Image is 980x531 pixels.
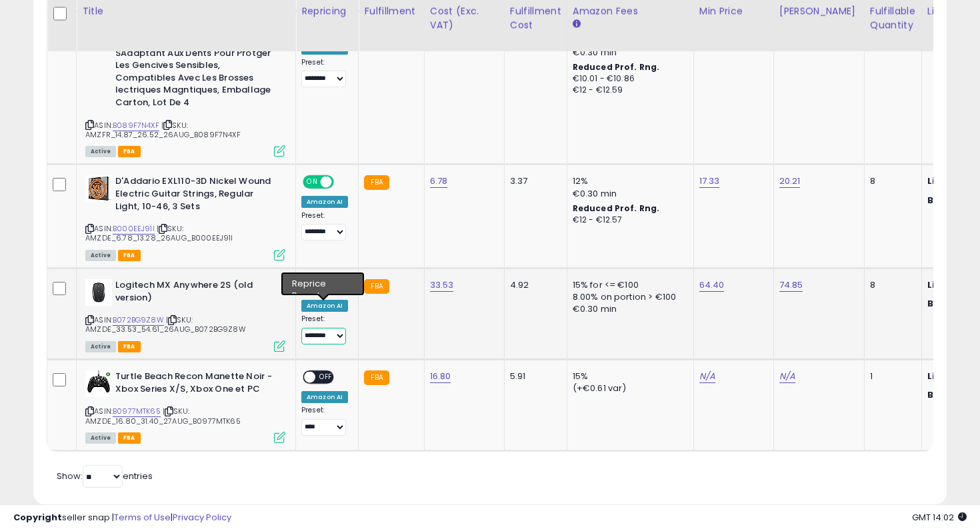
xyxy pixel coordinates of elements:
small: FBA [364,279,389,294]
div: 8 [870,279,911,291]
div: ASIN: [85,175,285,259]
span: FBA [118,146,141,157]
a: 6.78 [430,175,448,188]
div: €0.30 min [573,303,683,315]
div: Preset: [301,58,348,88]
b: Turtle Beach Recon Manette Noir - Xbox Series X/S, Xbox One et PC [115,370,277,398]
small: Amazon Fees. [573,18,581,30]
img: 31M+laYnbOL._SL40_.jpg [85,279,112,306]
img: 41SNQ4j3JhL._SL40_.jpg [85,370,112,397]
div: Preset: [301,406,348,436]
div: Amazon Fees [573,4,688,18]
span: Show: entries [57,470,153,482]
span: | SKU: AMZDE_6.78_13.28_26AUG_B000EEJ91I [85,223,233,243]
span: All listings currently available for purchase on Amazon [85,146,116,157]
div: €12 - €12.57 [573,215,683,226]
span: FBA [118,432,141,444]
span: OFF [332,177,353,188]
div: Fulfillment [364,4,418,18]
a: 64.40 [699,278,725,292]
span: ON [304,177,321,188]
small: FBA [364,175,389,190]
span: All listings currently available for purchase on Amazon [85,250,116,261]
div: 12% [573,175,683,187]
div: €0.30 min [573,47,683,59]
span: OFF [315,280,337,292]
div: 3.37 [510,175,557,187]
div: Amazon AI [301,196,348,208]
div: ASIN: [85,279,285,350]
b: Logitech MX Anywhere 2S (old version) [115,279,277,307]
span: FBA [118,341,141,352]
div: €0.30 min [573,188,683,200]
div: 1 [870,370,911,382]
div: €12 - €12.59 [573,85,683,96]
a: 16.80 [430,370,451,383]
a: 17.33 [699,175,720,188]
div: Title [82,4,290,18]
span: All listings currently available for purchase on Amazon [85,432,116,444]
div: ASIN: [85,22,285,155]
div: ASIN: [85,370,285,442]
span: 2025-09-10 14:02 GMT [912,511,967,524]
span: All listings currently available for purchase on Amazon [85,341,116,352]
img: 51tcRHh5-RL._SL40_.jpg [85,175,112,202]
a: N/A [779,370,795,383]
span: OFF [315,372,337,383]
div: 8 [870,175,911,187]
b: Oral-B iO Ultimate Clean Brossettes Noires De Rechange, SAdaptant Aux Dents Pour Protger Les Genc... [115,22,277,112]
span: | SKU: AMZFR_14.87_26.52_26AUG_B089F7N4XF [85,120,241,140]
span: FBA [118,250,141,261]
b: D'Addario EXL110-3D Nickel Wound Electric Guitar Strings, Regular Light, 10-46, 3 Sets [115,175,277,216]
a: N/A [699,370,715,383]
div: Min Price [699,4,768,18]
div: Fulfillment Cost [510,4,561,32]
strong: Copyright [13,511,62,524]
div: 5.91 [510,370,557,382]
a: 74.85 [779,278,803,292]
div: €10.01 - €10.86 [573,73,683,85]
div: Amazon AI [301,300,348,312]
a: Terms of Use [114,511,171,524]
div: Repricing [301,4,353,18]
div: 15% [573,370,683,382]
b: Reduced Prof. Rng. [573,203,660,214]
div: [PERSON_NAME] [779,4,859,18]
a: B072BG9Z8W [113,314,164,326]
div: Cost (Exc. VAT) [430,4,499,32]
div: 15% for <= €100 [573,279,683,291]
a: 33.53 [430,278,454,292]
a: Privacy Policy [173,511,231,524]
a: B089F7N4XF [113,120,159,131]
a: B000EEJ91I [113,223,155,235]
div: Preset: [301,211,348,241]
div: seller snap | | [13,512,231,524]
div: 4.92 [510,279,557,291]
div: Amazon AI [301,391,348,403]
div: Fulfillable Quantity [870,4,916,32]
div: (+€0.61 var) [573,382,683,394]
span: | SKU: AMZDE_16.80_31.40_27AUG_B0977MTK65 [85,406,241,426]
small: FBA [364,370,389,385]
div: Preset: [301,314,348,344]
a: B0977MTK65 [113,406,161,417]
span: | SKU: AMZDE_33.53_54.61_26AUG_B072BG9Z8W [85,314,246,334]
b: Reduced Prof. Rng. [573,61,660,73]
a: 20.21 [779,175,801,188]
div: 8.00% on portion > €100 [573,291,683,303]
